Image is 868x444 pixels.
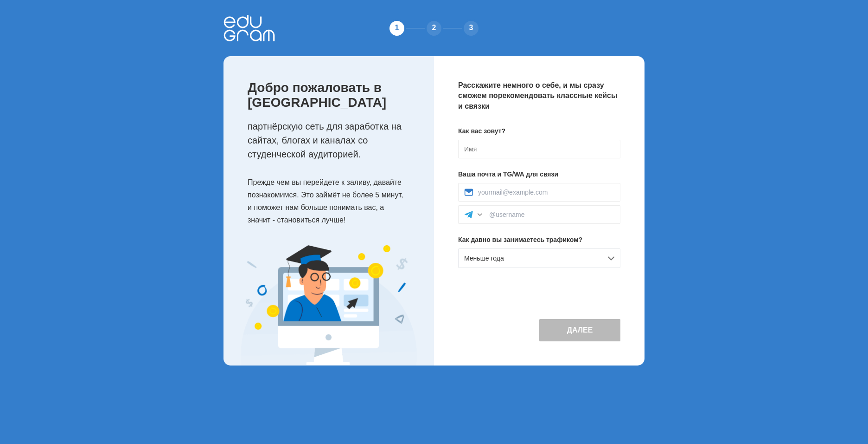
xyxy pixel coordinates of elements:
p: Как давно вы занимаетесь трафиком? [458,235,620,245]
p: партнёрскую сеть для заработка на сайтах, блогах и каналах со студенческой аудиторией. [248,119,415,161]
span: Меньше года [464,255,504,262]
input: Имя [458,140,620,158]
img: Expert Image [241,245,417,366]
div: 2 [425,19,443,38]
p: Прежде чем вы перейдете к заливу, давайте познакомимся. Это займёт не более 5 минут, и поможет на... [248,176,415,227]
div: 1 [388,19,406,38]
button: Далее [539,319,620,341]
input: yourmail@example.com [478,189,614,196]
p: Как вас зовут? [458,126,620,136]
p: Добро пожаловать в [GEOGRAPHIC_DATA] [248,80,415,110]
input: @username [489,211,614,218]
p: Ваша почта и TG/WA для связи [458,170,620,179]
div: 3 [462,19,480,38]
p: Расскажите немного о себе, и мы сразу сможем порекомендовать классные кейсы и связки [458,80,620,111]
